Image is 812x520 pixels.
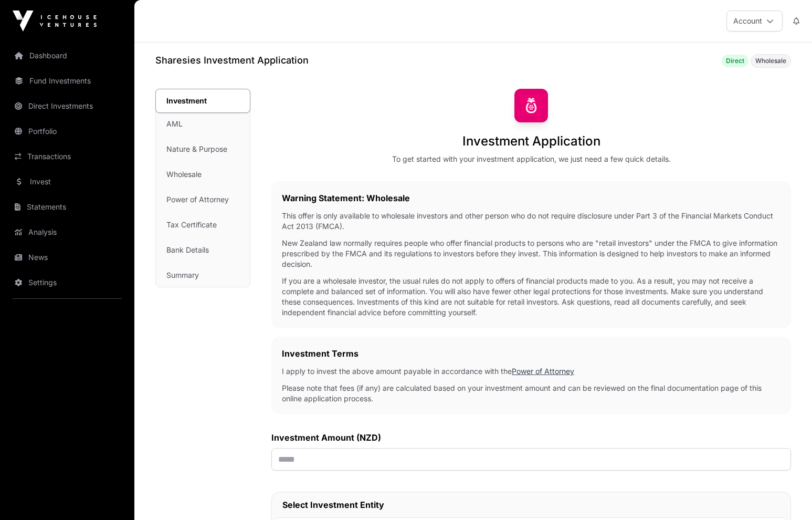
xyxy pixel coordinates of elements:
[760,470,812,520] iframe: Chat Widget
[755,57,786,65] span: Wholesale
[8,271,126,294] a: Settings
[514,89,548,122] img: Sharesies
[282,383,781,404] p: Please note that fees (if any) are calculated based on your investment amount and can be reviewed...
[282,211,781,232] p: This offer is only available to wholesale investors and other person who do not require disclosur...
[726,57,744,65] span: Direct
[726,11,783,32] button: Account
[8,69,126,92] a: Fund Investments
[8,195,126,219] a: Statements
[8,145,126,168] a: Transactions
[282,347,781,360] h2: Investment Terms
[282,366,781,377] p: I apply to invest the above amount payable in accordance with the
[282,192,781,204] h2: Warning Statement: Wholesale
[462,133,600,150] h1: Investment Application
[8,246,126,269] a: News
[512,367,574,376] a: Power of Attorney
[282,276,781,318] p: If you are a wholesale investor, the usual rules do not apply to offers of financial products mad...
[155,53,309,68] h1: Sharesies Investment Application
[8,95,126,118] a: Direct Investments
[8,221,126,244] a: Analysis
[271,431,791,444] label: Investment Amount (NZD)
[8,120,126,143] a: Portfolio
[8,170,126,193] a: Invest
[8,44,126,67] a: Dashboard
[282,498,780,511] h2: Select Investment Entity
[282,238,781,269] p: New Zealand law normally requires people who offer financial products to persons who are "retail ...
[392,154,671,164] div: To get started with your investment application, we just need a few quick details.
[13,11,97,32] img: Icehouse Ventures Logo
